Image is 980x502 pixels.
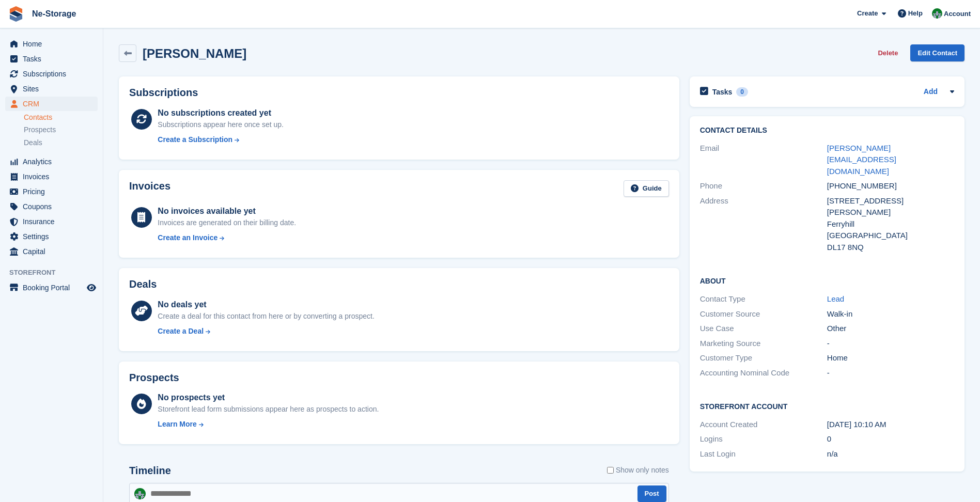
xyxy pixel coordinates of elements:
div: Customer Type [700,352,827,364]
span: Tasks [23,52,85,66]
span: Capital [23,244,85,259]
div: No deals yet [158,299,374,311]
h2: Deals [129,278,157,290]
span: Sites [23,82,85,96]
a: Learn More [158,419,379,430]
a: Ne-Storage [28,5,80,22]
a: Prospects [24,124,98,135]
a: Guide [624,180,669,197]
div: Marketing Source [700,338,827,350]
div: Last Login [700,448,827,460]
div: 0 [827,433,954,445]
span: Storefront [9,268,103,278]
a: menu [5,82,98,96]
div: Invoices are generated on their billing date. [158,217,296,228]
input: Show only notes [607,465,614,476]
img: Charlotte Nesbitt [932,8,942,19]
span: Pricing [23,184,85,199]
div: Create a Subscription [158,134,232,145]
span: Deals [24,138,42,148]
a: Create an Invoice [158,232,296,243]
div: Customer Source [700,308,827,320]
div: No subscriptions created yet [158,107,284,119]
div: Home [827,352,954,364]
a: menu [5,52,98,66]
span: Prospects [24,125,56,135]
a: Contacts [24,113,98,122]
span: Create [857,8,878,19]
span: Subscriptions [23,67,85,81]
div: 0 [736,87,748,97]
h2: Storefront Account [700,401,954,411]
span: Home [23,37,85,51]
span: Booking Portal [23,280,85,295]
div: Other [827,323,954,335]
div: No prospects yet [158,391,379,404]
span: Coupons [23,199,85,214]
a: menu [5,229,98,244]
label: Show only notes [607,465,669,476]
img: Charlotte Nesbitt [134,488,146,499]
div: Create an Invoice [158,232,217,243]
h2: About [700,275,954,286]
div: [GEOGRAPHIC_DATA] [827,230,954,242]
a: Lead [827,294,844,303]
a: menu [5,67,98,81]
a: menu [5,280,98,295]
div: Create a Deal [158,326,204,337]
span: Help [908,8,923,19]
span: Insurance [23,214,85,229]
div: No invoices available yet [158,205,296,217]
a: menu [5,154,98,169]
div: Logins [700,433,827,445]
div: Walk-in [827,308,954,320]
a: menu [5,37,98,51]
h2: Timeline [129,465,171,477]
div: DL17 8NQ [827,242,954,254]
span: Analytics [23,154,85,169]
h2: [PERSON_NAME] [143,46,246,60]
div: Ferryhill [827,218,954,230]
a: menu [5,244,98,259]
div: Address [700,195,827,254]
div: - [827,338,954,350]
div: Contact Type [700,293,827,305]
div: [STREET_ADDRESS][PERSON_NAME] [827,195,954,218]
div: [PHONE_NUMBER] [827,180,954,192]
a: Deals [24,137,98,148]
a: Preview store [85,281,98,294]
div: Storefront lead form submissions appear here as prospects to action. [158,404,379,415]
a: Create a Deal [158,326,374,337]
a: [PERSON_NAME][EMAIL_ADDRESS][DOMAIN_NAME] [827,144,896,176]
button: Delete [874,44,902,61]
img: stora-icon-8386f47178a22dfd0bd8f6a31ec36ba5ce8667c1dd55bd0f319d3a0aa187defe.svg [8,6,24,22]
div: Account Created [700,419,827,431]
div: Email [700,143,827,178]
a: menu [5,199,98,214]
h2: Contact Details [700,127,954,135]
h2: Subscriptions [129,87,669,99]
a: Add [924,86,938,98]
div: Create a deal for this contact from here or by converting a prospect. [158,311,374,322]
a: Edit Contact [910,44,965,61]
div: Use Case [700,323,827,335]
div: Subscriptions appear here once set up. [158,119,284,130]
a: menu [5,214,98,229]
span: CRM [23,97,85,111]
div: [DATE] 10:10 AM [827,419,954,431]
a: menu [5,97,98,111]
span: Settings [23,229,85,244]
div: - [827,367,954,379]
a: Create a Subscription [158,134,284,145]
a: menu [5,184,98,199]
div: Phone [700,180,827,192]
span: Invoices [23,169,85,184]
h2: Tasks [712,87,733,97]
a: menu [5,169,98,184]
div: n/a [827,448,954,460]
span: Account [944,9,971,19]
h2: Invoices [129,180,170,197]
div: Accounting Nominal Code [700,367,827,379]
h2: Prospects [129,372,179,384]
div: Learn More [158,419,196,430]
